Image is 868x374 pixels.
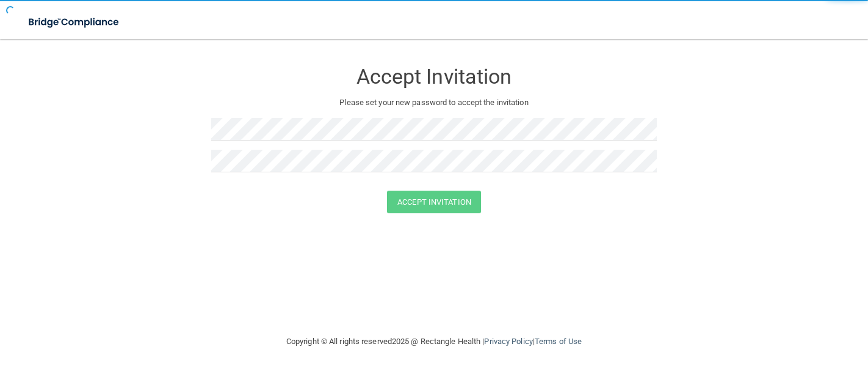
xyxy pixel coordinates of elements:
a: Privacy Policy [484,337,532,346]
button: Accept Invitation [387,191,481,213]
h3: Accept Invitation [211,65,657,88]
div: Copyright © All rights reserved 2025 @ Rectangle Health | | [211,322,657,361]
p: Please set your new password to accept the invitation [220,95,648,110]
img: bridge_compliance_login_screen.278c3ca4.svg [18,10,131,35]
a: Terms of Use [535,337,582,346]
